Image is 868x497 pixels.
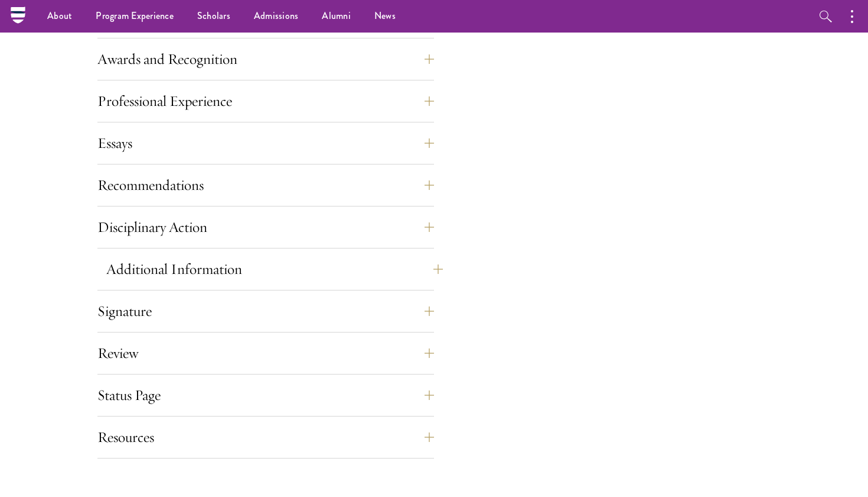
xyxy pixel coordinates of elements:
button: Awards and Recognition [97,45,434,73]
button: Additional Information [106,255,443,283]
button: Review [97,339,434,367]
button: Disciplinary Action [97,213,434,241]
button: Resources [97,423,434,451]
button: Status Page [97,381,434,409]
button: Essays [97,129,434,157]
button: Signature [97,297,434,325]
button: Professional Experience [97,87,434,115]
button: Recommendations [97,171,434,199]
